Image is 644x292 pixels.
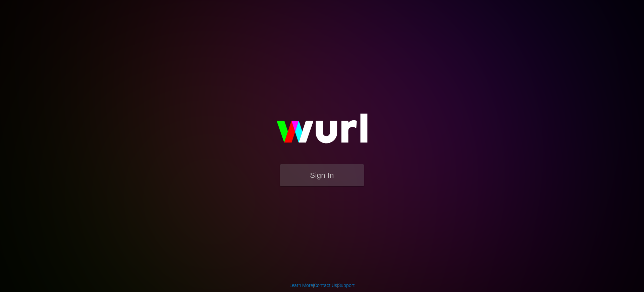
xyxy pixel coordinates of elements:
a: Contact Us [314,283,337,288]
div: | | [289,282,355,289]
button: Sign In [280,164,364,186]
a: Learn More [289,283,313,288]
img: wurl-logo-on-black-223613ac3d8ba8fe6dc639794a292ebdb59501304c7dfd60c99c58986ef67473.svg [255,99,389,164]
a: Support [338,283,355,288]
